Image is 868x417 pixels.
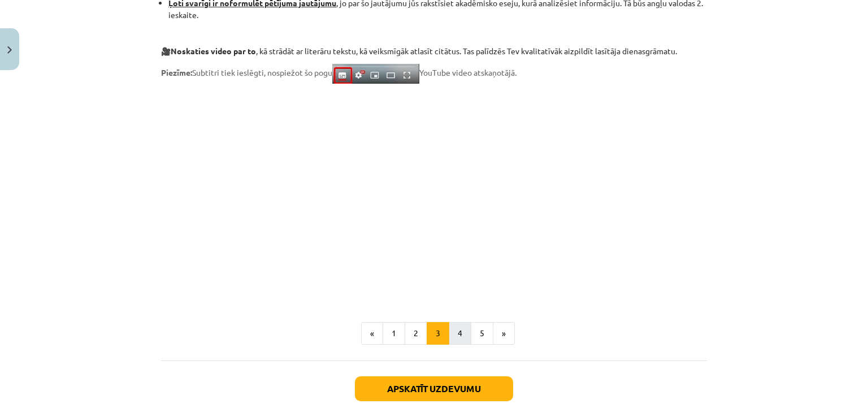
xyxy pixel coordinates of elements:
[171,46,256,56] strong: Noskaties video par to
[427,322,449,345] button: 3
[405,322,427,345] button: 2
[361,322,383,345] button: «
[161,45,707,57] p: 🎥 , kā strādāt ar literāru tekstu, kā veiksmīgāk atlasīt citātus. Tas palīdzēs Tev kvalitatīvāk a...
[355,376,513,401] button: Apskatīt uzdevumu
[449,322,471,345] button: 4
[161,67,517,77] span: Subtitri tiek ieslēgti, nospiežot šo pogu YouTube video atskaņotājā.
[383,322,405,345] button: 1
[7,46,12,54] img: icon-close-lesson-0947bae3869378f0d4975bcd49f059093ad1ed9edebbc8119c70593378902aed.svg
[161,322,707,345] nav: Page navigation example
[493,322,515,345] button: »
[161,67,192,77] strong: Piezīme:
[471,322,493,345] button: 5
